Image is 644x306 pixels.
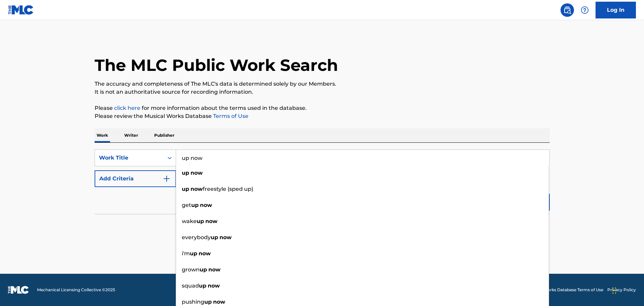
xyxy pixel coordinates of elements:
p: It is not an authoritative source for recording information. [95,88,550,96]
h1: The MLC Public Work Search [95,55,338,75]
a: Log In [596,2,636,18]
span: everybody [182,234,211,241]
strong: up [191,202,199,208]
strong: up [200,266,207,273]
strong: now [208,266,221,273]
p: The accuracy and completeness of The MLC's data is determined solely by our Members. [95,80,550,88]
p: Writer [122,128,140,142]
strong: up [197,218,204,224]
span: freestyle (sped up) [203,186,253,192]
p: Work [95,128,110,142]
strong: now [200,202,212,208]
strong: now [205,218,217,224]
strong: now [199,250,211,257]
button: Add Criteria [95,170,176,187]
strong: up [211,234,218,241]
strong: now [219,234,232,241]
a: Privacy Policy [607,287,636,293]
strong: up [204,299,212,305]
strong: up [182,186,189,192]
strong: up [190,250,197,257]
span: pushing [182,299,204,305]
strong: now [191,170,203,176]
p: Publisher [152,128,176,142]
a: Musical Works Database Terms of Use [527,287,603,293]
div: Help [578,3,591,17]
img: 9d2ae6d4665cec9f34b9.svg [163,175,171,183]
span: squad [182,282,199,289]
a: click here [114,105,140,111]
div: Drag [612,280,616,301]
div: Work Title [99,154,160,162]
span: Mechanical Licensing Collective © 2025 [37,287,115,293]
img: logo [8,286,29,294]
p: Please for more information about the terms used in the database. [95,104,550,112]
img: MLC Logo [8,5,34,15]
img: search [563,6,571,14]
strong: up [199,282,206,289]
a: Public Search [561,3,574,17]
span: wake [182,218,197,224]
img: help [581,6,589,14]
form: Search Form [95,149,550,214]
span: i'm [182,250,190,257]
a: Terms of Use [212,113,248,119]
strong: now [191,186,203,192]
span: get [182,202,191,208]
strong: now [208,282,220,289]
span: grown [182,266,200,273]
strong: up [182,170,189,176]
p: Please review the Musical Works Database [95,112,550,120]
strong: now [213,299,225,305]
iframe: Chat Widget [610,274,644,306]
